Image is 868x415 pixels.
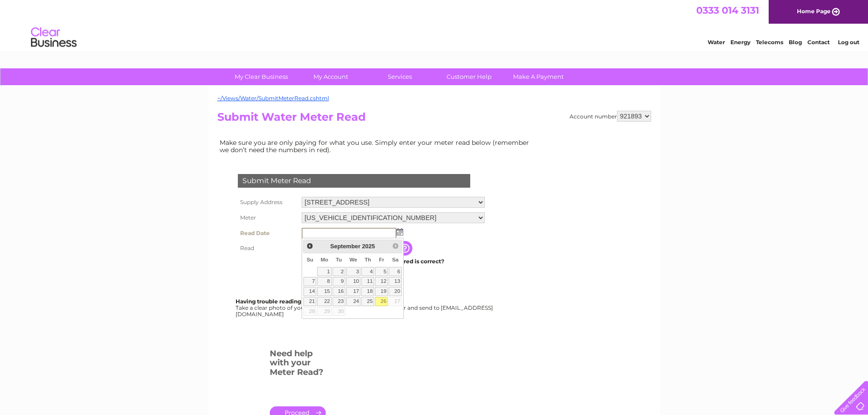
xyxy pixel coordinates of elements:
[361,267,374,276] a: 4
[317,277,331,286] a: 8
[306,242,313,250] span: Prev
[217,137,536,156] td: Make sure you are only paying for what you use. Simply enter your meter read below (remember we d...
[224,68,299,85] a: My Clear Business
[304,241,315,251] a: Prev
[346,287,361,296] a: 17
[362,68,437,85] a: Services
[31,24,77,51] img: logo.png
[346,297,361,306] a: 24
[375,267,388,276] a: 5
[299,256,487,267] td: Are you sure the read you have entered is correct?
[708,39,725,46] a: Water
[431,68,507,85] a: Customer Help
[696,5,759,16] a: 0333 014 3131
[293,68,368,85] a: My Account
[303,277,316,286] a: 7
[236,210,299,225] th: Meter
[219,5,650,44] div: Clear Business is a trading name of Verastar Limited (registered in [GEOGRAPHIC_DATA] No. 3667643...
[236,195,299,210] th: Supply Address
[396,228,403,236] img: ...
[217,111,651,128] h2: Submit Water Meter Read
[756,39,783,46] a: Telecoms
[361,277,374,286] a: 11
[361,287,374,296] a: 18
[321,257,329,262] span: Monday
[398,241,414,256] input: Information
[570,111,651,122] div: Account number
[238,174,470,188] div: Submit Meter Read
[392,257,399,262] span: Saturday
[330,243,360,250] span: September
[317,297,331,306] a: 22
[349,257,357,262] span: Wednesday
[389,267,401,276] a: 6
[333,287,345,296] a: 16
[365,257,371,262] span: Thursday
[789,39,802,46] a: Blog
[501,68,576,85] a: Make A Payment
[236,225,299,241] th: Read Date
[270,347,326,382] h3: Need help with your Meter Read?
[303,287,316,296] a: 14
[379,257,385,262] span: Friday
[307,257,313,262] span: Sunday
[346,277,361,286] a: 10
[375,297,388,306] a: 26
[807,39,830,46] a: Contact
[375,287,388,296] a: 19
[236,298,494,317] div: Take a clear photo of your readings, tell us which supply it's for and send to [EMAIL_ADDRESS][DO...
[333,277,345,286] a: 9
[236,298,338,305] b: Having trouble reading your meter?
[838,39,859,46] a: Log out
[362,243,375,250] span: 2025
[730,39,750,46] a: Energy
[375,277,388,286] a: 12
[303,297,316,306] a: 21
[389,277,401,286] a: 13
[336,257,342,262] span: Tuesday
[217,95,329,102] a: ~/Views/Water/SubmitMeterRead.cshtml
[361,297,374,306] a: 25
[333,297,345,306] a: 23
[317,267,331,276] a: 1
[346,267,361,276] a: 3
[389,287,401,296] a: 20
[236,241,299,256] th: Read
[333,267,345,276] a: 2
[317,287,331,296] a: 15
